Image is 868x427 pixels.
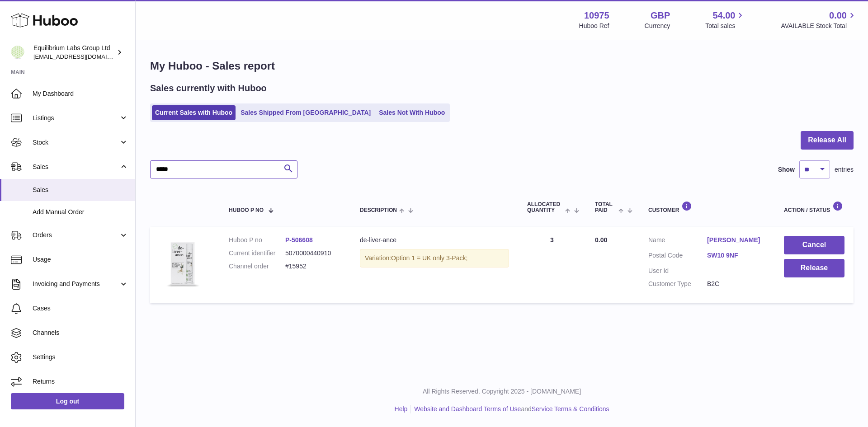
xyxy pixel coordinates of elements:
[285,236,313,244] a: P-506608
[579,22,609,30] div: Huboo Ref
[527,202,563,213] span: ALLOCATED Quantity
[801,131,854,150] button: Release All
[33,353,128,361] span: Settings
[595,236,607,244] span: 0.00
[33,208,128,216] span: Add Manual Order
[648,267,707,275] dt: User Id
[150,59,854,73] h1: My Huboo - Sales report
[645,22,670,30] div: Currency
[391,254,467,262] span: Option 1 = UK only 3-Pack;
[360,207,397,213] span: Description
[229,262,285,271] dt: Channel order
[285,262,342,271] dd: #15952
[229,249,285,258] dt: Current identifier
[150,82,267,94] h2: Sales currently with Huboo
[33,89,128,98] span: My Dashboard
[648,251,707,262] dt: Postal Code
[835,165,854,174] span: entries
[705,9,745,30] a: 54.00 Total sales
[648,201,766,213] div: Customer
[829,9,847,22] span: 0.00
[285,249,342,258] dd: 5070000440910
[33,138,119,147] span: Stock
[159,236,204,292] img: 3PackDeliverance_Front.jpg
[33,44,115,61] div: Equilibrium Labs Group Ltd
[237,105,374,120] a: Sales Shipped From [GEOGRAPHIC_DATA]
[33,163,119,171] span: Sales
[33,53,133,60] span: [EMAIL_ADDRESS][DOMAIN_NAME]
[395,405,408,413] a: Help
[360,249,509,267] div: Variation:
[651,9,670,22] strong: GBP
[33,255,128,264] span: Usage
[707,236,766,244] a: [PERSON_NAME]
[360,236,509,244] div: de-liver-ance
[229,236,285,244] dt: Huboo P no
[518,227,586,303] td: 3
[532,405,609,413] a: Service Terms & Conditions
[707,251,766,260] a: SW10 9NF
[33,377,128,386] span: Returns
[11,46,24,59] img: huboo@equilibriumlabs.com
[712,9,735,22] span: 54.00
[778,165,795,174] label: Show
[152,105,236,120] a: Current Sales with Huboo
[33,280,119,288] span: Invoicing and Payments
[584,9,609,22] strong: 10975
[784,201,844,213] div: Action / Status
[143,387,861,396] p: All Rights Reserved. Copyright 2025 - [DOMAIN_NAME]
[414,405,521,413] a: Website and Dashboard Terms of Use
[707,280,766,288] dd: B2C
[595,202,616,213] span: Total paid
[33,186,128,194] span: Sales
[784,259,844,277] button: Release
[781,22,857,30] span: AVAILABLE Stock Total
[784,236,844,254] button: Cancel
[781,9,857,30] a: 0.00 AVAILABLE Stock Total
[33,114,119,122] span: Listings
[705,22,745,30] span: Total sales
[648,236,707,247] dt: Name
[33,304,128,313] span: Cases
[33,231,119,239] span: Orders
[376,105,448,120] a: Sales Not With Huboo
[229,207,264,213] span: Huboo P no
[33,328,128,337] span: Channels
[411,405,609,413] li: and
[11,393,124,409] a: Log out
[648,280,707,288] dt: Customer Type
